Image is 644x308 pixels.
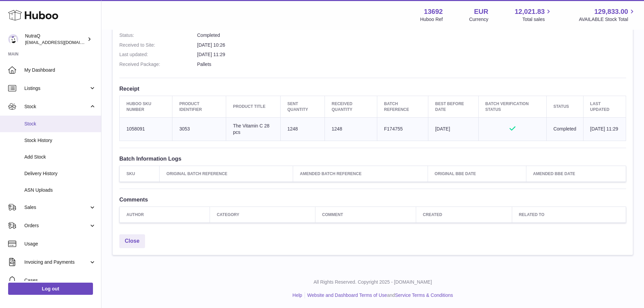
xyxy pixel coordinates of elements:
[478,96,546,117] th: Batch Verification Status
[420,16,443,23] div: Huboo Ref
[515,7,545,16] span: 12,021.83
[119,32,197,39] dt: Status:
[280,117,325,141] td: 1248
[24,241,96,247] span: Usage
[197,42,626,48] dd: [DATE] 10:26
[315,207,416,222] th: Comment
[119,155,626,162] h3: Batch Information Logs
[210,207,315,222] th: Category
[428,166,526,182] th: Original BBE Date
[594,7,628,16] span: 129,833.00
[24,85,89,92] span: Listings
[24,67,96,73] span: My Dashboard
[24,259,89,265] span: Invoicing and Payments
[119,51,197,58] dt: Last updated:
[24,277,96,284] span: Cases
[546,117,583,141] td: Completed
[307,292,387,298] a: Website and Dashboard Terms of Use
[197,51,626,58] dd: [DATE] 11:29
[377,96,428,117] th: Batch Reference
[293,166,428,182] th: Amended Batch Reference
[583,96,626,117] th: Last updated
[377,117,428,141] td: F174755
[416,207,512,222] th: Created
[512,207,626,222] th: Related to
[24,137,96,144] span: Stock History
[119,61,197,68] dt: Received Package:
[197,32,626,39] dd: Completed
[8,34,18,44] img: log@nutraq.com
[8,283,93,295] a: Log out
[24,121,96,127] span: Stock
[119,42,197,48] dt: Received to Site:
[292,292,302,298] a: Help
[474,7,488,16] strong: EUR
[25,33,86,46] div: NutraQ
[172,117,226,141] td: 3053
[160,166,293,182] th: Original Batch Reference
[515,7,552,23] a: 12,021.83 Total sales
[24,103,89,110] span: Stock
[25,40,99,45] span: [EMAIL_ADDRESS][DOMAIN_NAME]
[197,61,626,68] dd: Pallets
[424,7,443,16] strong: 13692
[120,166,160,182] th: SKU
[325,96,377,117] th: Received Quantity
[120,96,172,117] th: Huboo SKU Number
[119,85,626,92] h3: Receipt
[469,16,488,23] div: Currency
[522,16,552,23] span: Total sales
[24,187,96,193] span: ASN Uploads
[428,96,478,117] th: Best Before Date
[120,117,172,141] td: 1058091
[583,117,626,141] td: [DATE] 11:29
[24,204,89,211] span: Sales
[119,196,626,203] h3: Comments
[226,117,281,141] td: The Vitamin C 28 pcs
[120,207,210,222] th: Author
[172,96,226,117] th: Product Identifier
[119,234,145,248] a: Close
[226,96,281,117] th: Product title
[526,166,626,182] th: Amended BBE Date
[579,16,636,23] span: AVAILABLE Stock Total
[395,292,453,298] a: Service Terms & Conditions
[107,279,639,285] p: All Rights Reserved. Copyright 2025 - [DOMAIN_NAME]
[579,7,636,23] a: 129,833.00 AVAILABLE Stock Total
[428,117,478,141] td: [DATE]
[24,170,96,177] span: Delivery History
[305,292,453,299] li: and
[24,222,89,229] span: Orders
[24,154,96,160] span: Add Stock
[546,96,583,117] th: Status
[280,96,325,117] th: Sent Quantity
[325,117,377,141] td: 1248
